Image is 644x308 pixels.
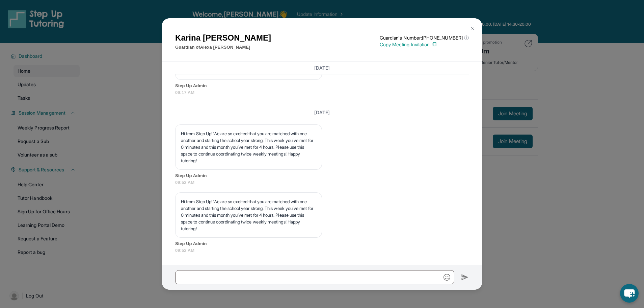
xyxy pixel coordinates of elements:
[175,179,469,186] span: 09:52 AM
[181,130,316,164] p: Hi from Step Up! We are so excited that you are matched with one another and starting the school ...
[175,240,469,247] span: Step Up Admin
[175,65,469,71] h3: [DATE]
[175,247,469,254] span: 09:52 AM
[181,198,316,232] p: Hi from Step Up! We are so excited that you are matched with one another and starting the school ...
[464,34,469,41] span: ⓘ
[380,34,469,41] p: Guardian's Number: [PHONE_NUMBER]
[380,41,469,48] p: Copy Meeting Invitation
[175,109,469,116] h3: [DATE]
[469,26,475,31] img: Close Icon
[175,82,469,89] span: Step Up Admin
[175,32,271,44] h1: Karina [PERSON_NAME]
[175,89,469,96] span: 09:17 AM
[431,42,437,48] img: Copy Icon
[175,44,271,51] p: Guardian of Alexa [PERSON_NAME]
[620,284,639,303] button: chat-button
[461,273,469,281] img: Send icon
[175,172,469,179] span: Step Up Admin
[444,274,450,281] img: Emoji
